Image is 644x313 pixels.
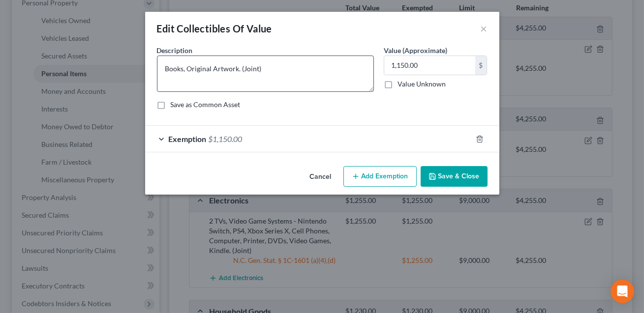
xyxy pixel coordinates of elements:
label: Value (Approximate) [384,45,447,56]
input: 0.00 [384,56,475,75]
button: Cancel [302,167,339,187]
div: Open Intercom Messenger [611,280,634,303]
button: Save & Close [421,166,488,187]
label: Save as Common Asset [171,100,241,110]
div: $ [475,56,487,75]
button: Add Exemption [343,166,417,187]
span: Exemption [169,134,207,143]
span: $1,150.00 [209,134,243,143]
span: Description [157,46,193,55]
div: Edit Collectibles Of Value [157,22,272,35]
label: Value Unknown [398,79,446,89]
button: × [481,23,488,34]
